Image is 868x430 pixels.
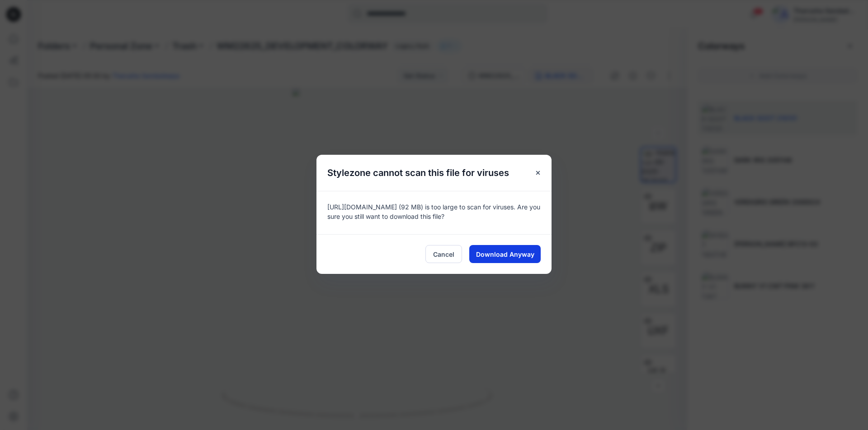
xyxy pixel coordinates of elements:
span: Cancel [433,250,454,259]
button: Download Anyway [469,245,541,263]
button: Cancel [425,245,462,263]
span: Download Anyway [476,250,534,259]
div: [URL][DOMAIN_NAME] (92 MB) is too large to scan for viruses. Are you sure you still want to downl... [316,191,552,234]
button: Close [530,165,546,181]
h5: Stylezone cannot scan this file for viruses [316,155,520,191]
